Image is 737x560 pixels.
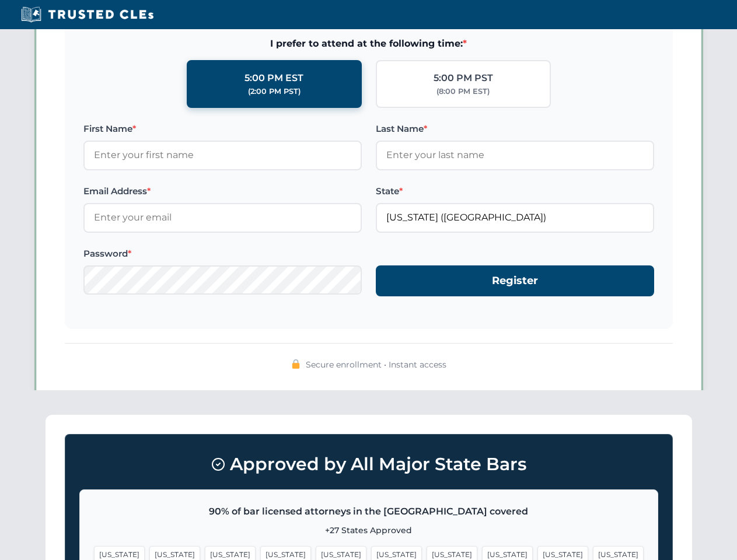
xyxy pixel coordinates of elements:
[79,449,658,480] h3: Approved by All Major State Bars
[83,141,362,170] input: Enter your first name
[291,359,301,369] img: 🔒
[306,358,446,371] span: Secure enrollment • Instant access
[83,247,362,261] label: Password
[244,71,303,86] div: 5:00 PM EST
[83,184,362,198] label: Email Address
[248,86,301,97] div: (2:00 PM PST)
[376,184,654,198] label: State
[83,36,654,51] span: I prefer to attend at the following time:
[376,265,654,296] button: Register
[83,122,362,136] label: First Name
[376,122,654,136] label: Last Name
[434,71,493,86] div: 5:00 PM PST
[94,504,644,519] p: 90% of bar licensed attorneys in the [GEOGRAPHIC_DATA] covered
[94,524,644,537] p: +27 States Approved
[83,203,362,232] input: Enter your email
[18,6,157,23] img: Trusted CLEs
[376,203,654,232] input: Florida (FL)
[436,86,490,97] div: (8:00 PM EST)
[376,141,654,170] input: Enter your last name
